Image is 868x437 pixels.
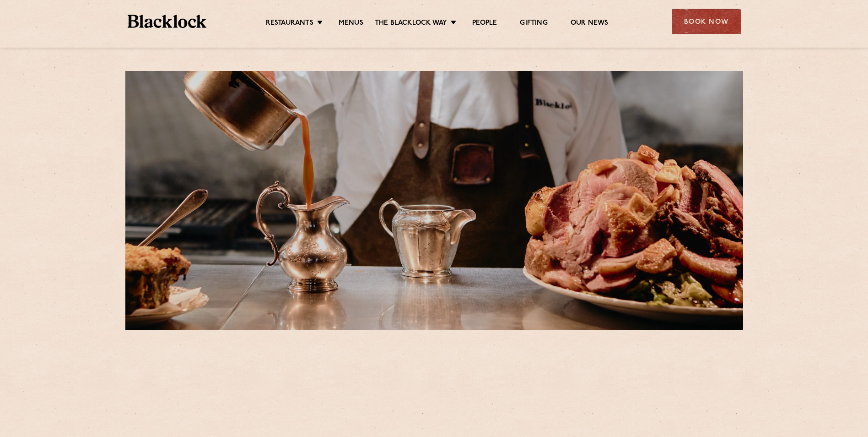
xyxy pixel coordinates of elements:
[672,9,741,34] div: Book Now
[520,19,547,29] a: Gifting
[375,19,447,29] a: The Blacklock Way
[266,19,313,29] a: Restaurants
[128,15,207,28] img: BL_Textured_Logo-footer-cropped.svg
[472,19,497,29] a: People
[571,19,609,29] a: Our News
[339,19,363,29] a: Menus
